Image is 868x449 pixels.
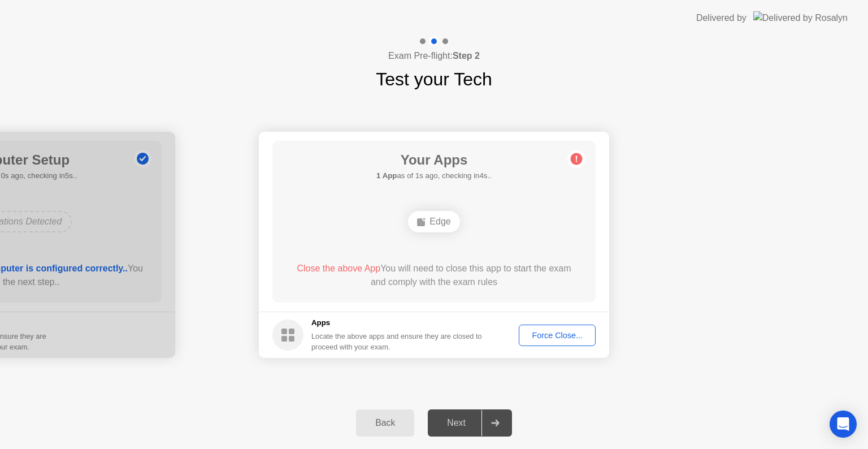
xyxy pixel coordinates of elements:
h5: Apps [311,317,483,329]
span: Close the above App [297,264,380,273]
b: Step 2 [453,51,480,61]
div: Locate the above apps and ensure they are closed to proceed with your exam. [311,331,483,352]
h5: as of 1s ago, checking in4s.. [376,170,492,182]
div: Back [359,418,411,428]
h1: Test your Tech [376,66,492,93]
div: Force Close... [523,331,592,340]
div: Delivered by [696,11,747,25]
button: Next [428,409,512,437]
h4: Exam Pre-flight: [388,49,480,63]
button: Back [356,409,414,437]
div: Edge [408,211,459,232]
div: You will need to close this app to start the exam and comply with the exam rules [289,262,580,289]
button: Force Close... [519,325,596,346]
img: Delivered by Rosalyn [753,11,848,24]
h1: Your Apps [376,150,492,170]
div: Open Intercom Messenger [830,411,857,438]
b: 1 App [376,171,397,180]
div: Next [431,418,481,428]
